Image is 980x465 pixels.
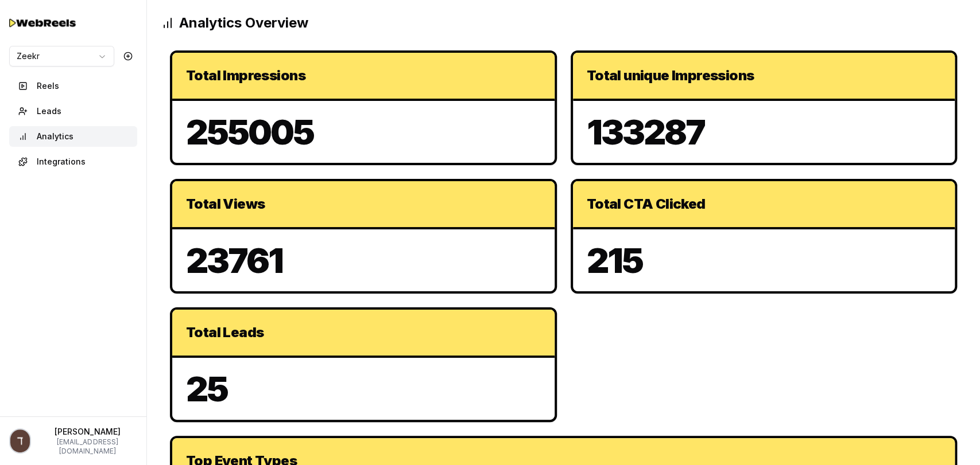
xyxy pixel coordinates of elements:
div: Total Leads [186,323,541,342]
h2: Analytics Overview [161,14,966,32]
p: [PERSON_NAME] [38,426,137,437]
button: Analytics [9,126,137,147]
p: 255005 [186,115,541,149]
p: 215 [587,243,942,278]
button: Reels [9,76,137,96]
div: Total unique Impressions [587,67,942,85]
p: [EMAIL_ADDRESS][DOMAIN_NAME] [38,437,137,456]
div: Total Views [186,195,541,213]
button: Leads [9,101,137,122]
button: Integrations [9,151,137,172]
div: Total Impressions [186,67,541,85]
div: Total CTA Clicked [587,195,942,213]
img: Profile picture [10,429,30,452]
p: 133287 [587,115,942,149]
p: 25 [186,372,541,406]
p: 23761 [186,243,541,278]
button: Profile picture[PERSON_NAME][EMAIL_ADDRESS][DOMAIN_NAME] [9,426,137,456]
img: Testimo [9,15,78,30]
